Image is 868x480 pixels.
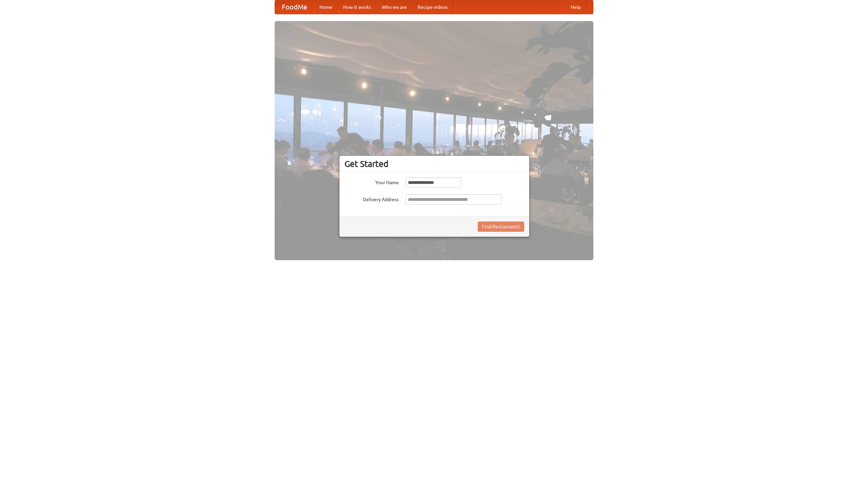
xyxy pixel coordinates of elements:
h3: Get Started [344,159,524,169]
a: FoodMe [275,0,314,14]
a: Home [314,0,338,14]
a: Help [565,0,586,14]
button: Find Restaurants! [478,222,524,232]
a: How it works [338,0,376,14]
a: Who we are [376,0,412,14]
label: Your Name [344,177,399,186]
label: Delivery Address [344,194,399,203]
a: Recipe videos [412,0,453,14]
